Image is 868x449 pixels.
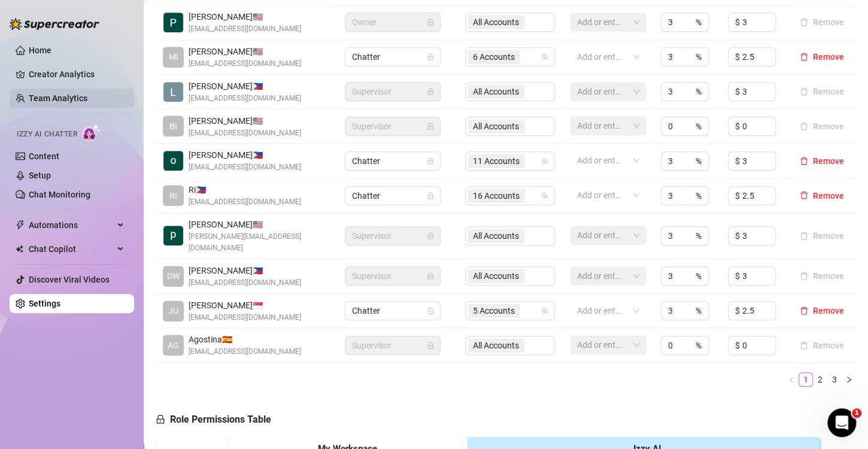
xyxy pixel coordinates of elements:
[842,372,856,387] button: right
[427,232,434,239] span: lock
[541,192,548,199] span: team
[189,312,301,323] span: [EMAIL_ADDRESS][DOMAIN_NAME]
[468,154,525,168] span: 11 Accounts
[17,129,77,140] span: Izzy AI Chatter
[800,157,808,165] span: delete
[427,123,434,130] span: lock
[541,53,548,60] span: team
[163,151,183,171] img: Krish
[541,307,548,314] span: team
[852,408,861,418] span: 1
[427,53,434,60] span: lock
[795,269,849,283] button: Remove
[795,304,849,318] button: Remove
[163,82,183,102] img: Lorenzo
[813,372,827,387] li: 2
[189,196,301,208] span: [EMAIL_ADDRESS][DOMAIN_NAME]
[427,157,434,165] span: lock
[427,342,434,349] span: lock
[29,171,51,180] a: Setup
[167,269,180,283] span: DW
[795,84,849,99] button: Remove
[352,187,433,205] span: Chatter
[189,114,301,128] span: [PERSON_NAME] 🇺🇸
[468,189,525,203] span: 16 Accounts
[10,18,99,30] img: logo-BBDzfeDw.svg
[784,372,799,387] li: Previous Page
[352,13,433,31] span: Owner
[795,119,849,134] button: Remove
[813,306,844,315] span: Remove
[189,162,301,173] span: [EMAIL_ADDRESS][DOMAIN_NAME]
[827,408,856,437] iframe: Intercom live chat
[82,124,101,141] img: AI Chatter
[473,189,520,202] span: 16 Accounts
[189,277,301,289] span: [EMAIL_ADDRESS][DOMAIN_NAME]
[189,45,301,58] span: [PERSON_NAME] 🇺🇸
[29,216,114,235] span: Automations
[427,192,434,199] span: lock
[352,117,433,135] span: Supervisor
[189,128,301,139] span: [EMAIL_ADDRESS][DOMAIN_NAME]
[169,189,177,202] span: RI
[800,307,808,315] span: delete
[784,372,799,387] button: left
[813,191,844,201] span: Remove
[189,333,301,346] span: Agostina 🇪🇸
[29,275,110,284] a: Discover Viral Videos
[163,13,183,32] img: Paige
[189,346,301,357] span: [EMAIL_ADDRESS][DOMAIN_NAME]
[189,23,301,35] span: [EMAIL_ADDRESS][DOMAIN_NAME]
[799,372,813,387] li: 1
[427,19,434,26] span: lock
[352,302,433,320] span: Chatter
[16,245,23,253] img: Chat Copilot
[788,376,795,383] span: left
[29,151,59,161] a: Content
[800,53,808,61] span: delete
[814,373,827,386] a: 2
[29,45,51,55] a: Home
[352,152,433,170] span: Chatter
[169,50,178,63] span: MI
[813,52,844,62] span: Remove
[29,65,125,84] a: Creator Analytics
[189,80,301,93] span: [PERSON_NAME] 🇵🇭
[29,93,87,103] a: Team Analytics
[468,304,520,318] span: 5 Accounts
[156,412,271,427] h5: Role Permissions Table
[827,372,842,387] li: 3
[29,190,90,199] a: Chat Monitoring
[427,88,434,95] span: lock
[168,339,179,352] span: AG
[29,299,60,308] a: Settings
[189,183,301,196] span: Ri 🇵🇭
[800,191,808,199] span: delete
[352,83,433,101] span: Supervisor
[828,373,841,386] a: 3
[169,120,177,133] span: BI
[163,226,183,245] img: paige
[189,58,301,69] span: [EMAIL_ADDRESS][DOMAIN_NAME]
[473,154,520,168] span: 11 Accounts
[352,267,433,285] span: Supervisor
[189,299,301,312] span: [PERSON_NAME] 🇸🇬
[795,154,849,168] button: Remove
[189,231,330,254] span: [PERSON_NAME][EMAIL_ADDRESS][DOMAIN_NAME]
[799,373,812,386] a: 1
[795,229,849,243] button: Remove
[427,307,434,314] span: lock
[795,50,849,64] button: Remove
[189,93,301,104] span: [EMAIL_ADDRESS][DOMAIN_NAME]
[842,372,856,387] li: Next Page
[352,336,433,354] span: Supervisor
[352,227,433,245] span: Supervisor
[541,157,548,165] span: team
[473,50,515,63] span: 6 Accounts
[189,148,301,162] span: [PERSON_NAME] 🇵🇭
[168,304,178,317] span: JU
[813,156,844,166] span: Remove
[189,218,330,231] span: [PERSON_NAME] 🇺🇸
[189,264,301,277] span: [PERSON_NAME] 🇵🇭
[845,376,852,383] span: right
